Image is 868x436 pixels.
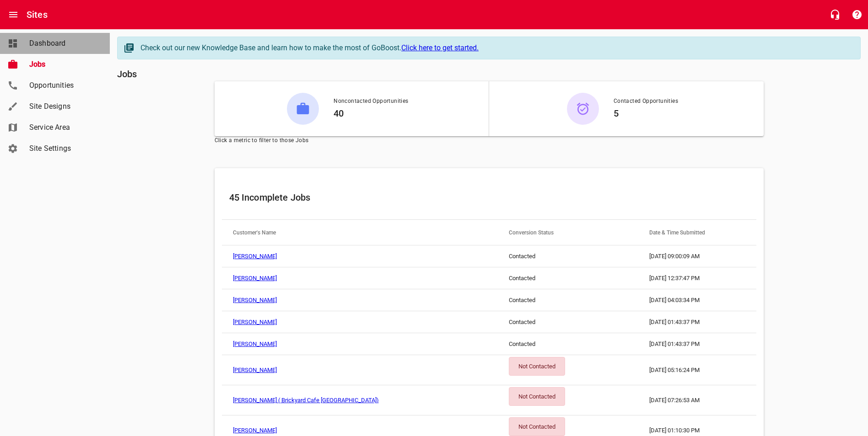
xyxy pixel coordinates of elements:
td: [DATE] 01:43:37 PM [638,333,756,355]
td: [DATE] 07:26:53 AM [638,385,756,415]
div: Not Contacted [509,417,565,436]
a: [PERSON_NAME] [233,340,277,347]
a: [PERSON_NAME] [233,253,277,260]
span: Dashboard [29,38,99,49]
a: [PERSON_NAME] ( Brickyard Cafe [GEOGRAPHIC_DATA])Not Contacted[DATE] 07:26:53 AM [222,385,756,415]
td: [DATE] 04:03:34 PM [638,289,756,311]
a: [PERSON_NAME]Contacted[DATE] 01:43:37 PM [222,311,756,333]
a: [PERSON_NAME]Not Contacted[DATE] 05:16:24 PM [222,355,756,385]
a: [PERSON_NAME]Contacted[DATE] 01:43:37 PM [222,333,756,355]
span: Noncontacted Opportunities [334,97,408,106]
td: [DATE] 01:43:37 PM [638,311,756,333]
td: Contacted [498,311,638,333]
a: [PERSON_NAME]Contacted[DATE] 09:00:09 AM [222,245,756,267]
h6: 45 Incomplete Jobs [229,190,749,205]
a: [PERSON_NAME] [233,367,277,373]
div: Not Contacted [509,387,565,406]
span: Jobs [29,59,99,70]
td: Contacted [498,289,638,311]
td: Contacted [498,267,638,289]
th: Customer's Name [222,220,498,245]
a: Click here to get started. [401,43,479,52]
h6: 5 [614,106,678,121]
span: Site Designs [29,101,99,112]
td: [DATE] 09:00:09 AM [638,245,756,267]
a: [PERSON_NAME] [233,319,277,325]
div: Not Contacted [509,357,565,376]
button: Support Portal [846,4,868,26]
a: [PERSON_NAME] [233,275,277,282]
h6: Jobs [117,67,861,81]
a: [PERSON_NAME]Contacted[DATE] 12:37:47 PM [222,267,756,289]
h6: 40 [334,106,408,121]
span: Service Area [29,122,99,133]
td: [DATE] 12:37:47 PM [638,267,756,289]
td: [DATE] 05:16:24 PM [638,355,756,385]
h6: Sites [27,7,48,22]
td: Contacted [498,333,638,355]
span: Contacted Opportunities [614,97,678,106]
span: Opportunities [29,80,99,91]
a: [PERSON_NAME] ( Brickyard Cafe [GEOGRAPHIC_DATA]) [233,397,379,404]
th: Conversion Status [498,220,638,245]
span: Site Settings [29,143,99,154]
div: Check out our new Knowledge Base and learn how to make the most of GoBoost. [140,43,851,53]
th: Date & Time Submitted [638,220,756,245]
span: Click a metric to filter to those Jobs [215,136,764,145]
button: Open drawer [2,4,24,26]
td: Contacted [498,245,638,267]
a: [PERSON_NAME]Contacted[DATE] 04:03:34 PM [222,289,756,311]
button: Live Chat [824,4,846,26]
a: [PERSON_NAME] [233,297,277,303]
a: [PERSON_NAME] [233,427,277,434]
button: Noncontacted Opportunities40 [215,81,489,136]
button: Contacted Opportunities5 [489,81,764,136]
